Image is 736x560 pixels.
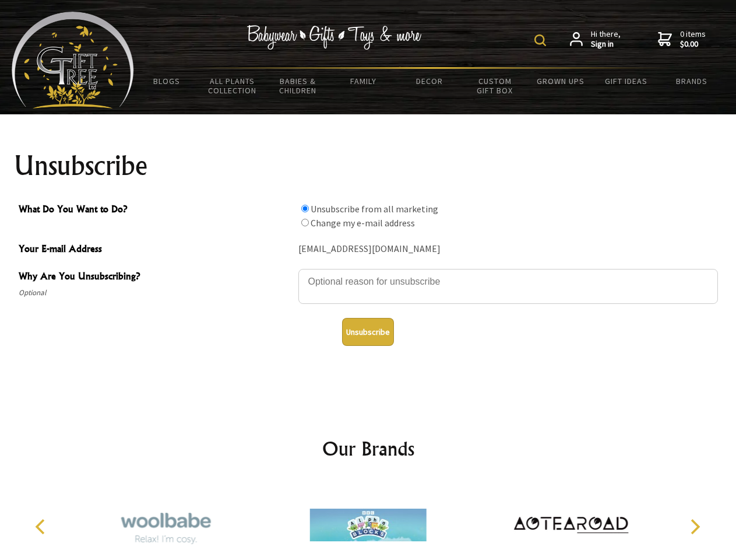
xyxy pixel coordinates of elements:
label: Unsubscribe from all marketing [311,203,438,215]
span: Optional [19,286,293,300]
h1: Unsubscribe [14,152,723,180]
h2: Our Brands [23,435,713,463]
span: Hi there, [591,29,621,50]
strong: $0.00 [680,39,706,50]
div: [EMAIL_ADDRESS][DOMAIN_NAME] [298,240,718,258]
a: Custom Gift Box [462,69,528,103]
button: Next [682,514,707,540]
input: What Do You Want to Do? [301,205,309,212]
span: 0 items [680,29,706,50]
a: 0 items$0.00 [658,29,706,50]
img: product search [534,34,546,46]
a: Babies & Children [265,69,331,103]
img: Babyware - Gifts - Toys and more... [12,12,134,108]
input: What Do You Want to Do? [301,219,309,226]
button: Previous [29,514,55,540]
label: Change my e-mail address [311,217,415,229]
textarea: Why Are You Unsubscribing? [298,269,718,304]
span: What Do You Want to Do? [19,202,293,219]
img: Babywear - Gifts - Toys & more [247,25,422,50]
span: Why Are You Unsubscribing? [19,269,293,286]
strong: Sign in [591,39,621,50]
a: Brands [659,69,725,93]
a: Decor [396,69,462,93]
span: Your E-mail Address [19,242,293,258]
a: Family [331,69,397,93]
a: Grown Ups [527,69,593,93]
a: All Plants Collection [200,69,266,103]
button: Unsubscribe [342,318,394,346]
a: BLOGS [134,69,200,93]
a: Gift Ideas [593,69,659,93]
a: Hi there,Sign in [570,29,621,50]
